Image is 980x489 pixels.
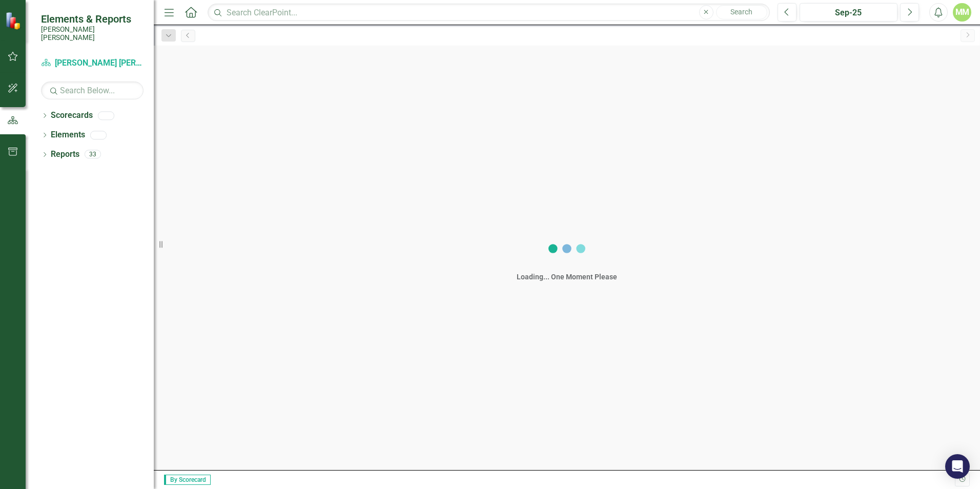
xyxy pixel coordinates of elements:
a: Elements [51,129,85,141]
button: Search [716,5,767,19]
button: Sep-25 [800,3,897,22]
span: By Scorecard [164,475,211,485]
span: Elements & Reports [41,13,144,25]
a: Scorecards [51,110,93,121]
button: MM [953,3,971,22]
div: Sep-25 [803,7,894,19]
img: ClearPoint Strategy [5,11,24,30]
div: 33 [85,150,101,159]
div: Loading... One Moment Please [517,272,617,282]
a: Reports [51,149,79,160]
input: Search ClearPoint... [208,4,770,22]
span: Search [730,8,752,16]
a: [PERSON_NAME] [PERSON_NAME] CORPORATE Balanced Scorecard [41,57,144,69]
small: [PERSON_NAME] [PERSON_NAME] [41,25,144,42]
div: Open Intercom Messenger [945,454,970,479]
input: Search Below... [41,81,144,99]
